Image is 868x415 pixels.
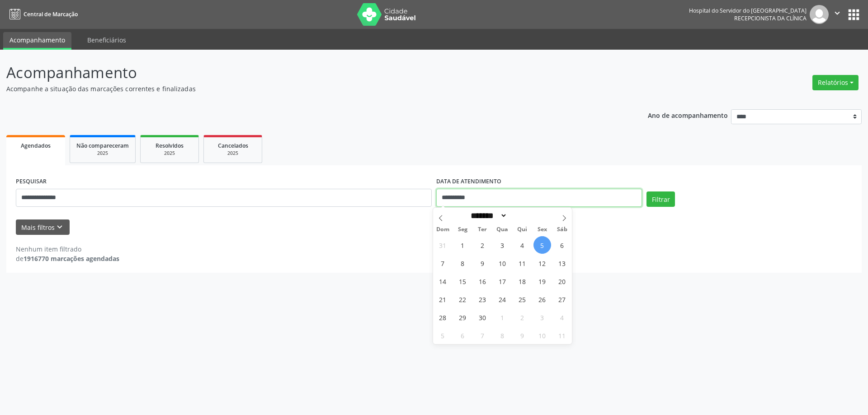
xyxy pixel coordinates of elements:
span: Setembro 17, 2025 [494,272,511,290]
span: Agendados [21,142,51,149]
i: keyboard_arrow_down [55,222,65,232]
span: Setembro 4, 2025 [514,236,531,254]
span: Setembro 21, 2025 [434,290,452,308]
a: Beneficiários [81,32,132,48]
span: Não compareceram [76,142,129,149]
button: Filtrar [646,191,675,207]
p: Acompanhamento [6,61,605,84]
span: Setembro 24, 2025 [494,290,511,308]
span: Setembro 20, 2025 [553,272,571,290]
span: Setembro 26, 2025 [533,290,551,308]
span: Setembro 8, 2025 [454,254,472,272]
span: Setembro 7, 2025 [434,254,452,272]
span: Outubro 4, 2025 [553,308,571,326]
span: Outubro 11, 2025 [553,326,571,344]
span: Setembro 11, 2025 [514,254,531,272]
span: Outubro 8, 2025 [494,326,511,344]
span: Agosto 31, 2025 [434,236,452,254]
span: Setembro 30, 2025 [474,308,491,326]
span: Outubro 7, 2025 [474,326,491,344]
button: Relatórios [812,75,859,90]
span: Outubro 2, 2025 [514,308,531,326]
span: Outubro 1, 2025 [494,308,511,326]
p: Ano de acompanhamento [648,109,728,121]
div: 2025 [210,150,255,157]
span: Setembro 1, 2025 [454,236,472,254]
img: img [810,5,829,24]
span: Outubro 3, 2025 [533,308,551,326]
a: Central de Marcação [6,7,78,22]
div: 2025 [76,150,129,157]
span: Setembro 18, 2025 [514,272,531,290]
p: Acompanhe a situação das marcações correntes e finalizadas [6,84,605,93]
a: Acompanhamento [3,32,71,50]
span: Dom [433,227,453,233]
span: Setembro 19, 2025 [533,272,551,290]
span: Sáb [552,227,572,233]
span: Setembro 29, 2025 [454,308,472,326]
span: Outubro 9, 2025 [514,326,531,344]
span: Setembro 3, 2025 [494,236,511,254]
span: Setembro 28, 2025 [434,308,452,326]
strong: 1916770 marcações agendadas [24,254,119,263]
span: Ter [472,227,492,233]
div: 2025 [147,150,192,157]
span: Setembro 10, 2025 [494,254,511,272]
span: Central de Marcação [24,10,78,18]
span: Resolvidos [156,142,184,149]
span: Cancelados [218,142,248,149]
span: Qui [512,227,532,233]
span: Setembro 12, 2025 [533,254,551,272]
span: Setembro 2, 2025 [474,236,491,254]
span: Sex [532,227,552,233]
label: DATA DE ATENDIMENTO [436,175,501,189]
span: Outubro 6, 2025 [454,326,472,344]
span: Setembro 13, 2025 [553,254,571,272]
span: Seg [453,227,472,233]
span: Setembro 16, 2025 [474,272,491,290]
span: Setembro 9, 2025 [474,254,491,272]
span: Setembro 14, 2025 [434,272,452,290]
label: PESQUISAR [16,175,47,189]
button:  [829,5,846,24]
span: Setembro 6, 2025 [553,236,571,254]
span: Outubro 10, 2025 [533,326,551,344]
div: de [16,254,119,263]
button: Mais filtroskeyboard_arrow_down [16,219,70,235]
span: Setembro 15, 2025 [454,272,472,290]
input: Year [507,211,537,220]
span: Setembro 5, 2025 [533,236,551,254]
span: Qua [492,227,512,233]
span: Setembro 27, 2025 [553,290,571,308]
span: Setembro 25, 2025 [514,290,531,308]
div: Hospital do Servidor do [GEOGRAPHIC_DATA] [689,7,807,14]
span: Setembro 22, 2025 [454,290,472,308]
span: Outubro 5, 2025 [434,326,452,344]
button: apps [846,7,862,23]
i:  [832,8,842,18]
span: Setembro 23, 2025 [474,290,491,308]
span: Recepcionista da clínica [734,14,807,22]
div: Nenhum item filtrado [16,244,119,254]
select: Month [468,211,508,220]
